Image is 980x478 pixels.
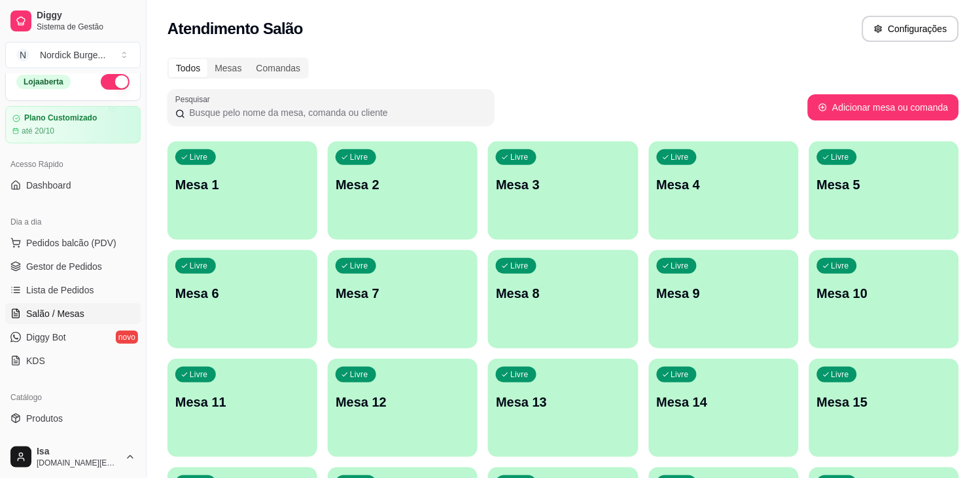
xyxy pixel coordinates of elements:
[26,179,71,192] span: Dashboard
[190,261,208,271] p: Livre
[190,152,208,162] p: Livre
[488,250,638,348] button: LivreMesa 8
[5,441,141,473] button: Isa[DOMAIN_NAME][EMAIL_ADDRESS][DOMAIN_NAME]
[167,141,317,240] button: LivreMesa 1
[26,260,102,273] span: Gestor de Pedidos
[5,350,141,371] a: KDS
[167,18,303,39] h2: Atendimento Salão
[175,175,309,194] p: Mesa 1
[831,152,850,162] p: Livre
[831,261,850,271] p: Livre
[817,393,951,411] p: Mesa 15
[808,94,959,120] button: Adicionar mesa ou comanda
[5,175,141,196] a: Dashboard
[657,175,791,194] p: Mesa 4
[16,48,29,62] span: N
[809,141,959,240] button: LivreMesa 5
[26,236,116,249] span: Pedidos balcão (PDV)
[5,5,141,37] a: DiggySistema de Gestão
[5,42,141,68] button: Select a team
[5,154,141,175] div: Acesso Rápido
[37,10,135,22] span: Diggy
[175,94,215,105] label: Pesquisar
[649,359,799,457] button: LivreMesa 14
[510,261,529,271] p: Livre
[26,331,66,344] span: Diggy Bot
[671,261,690,271] p: Livre
[350,152,368,162] p: Livre
[5,303,141,324] a: Salão / Mesas
[817,175,951,194] p: Mesa 5
[809,359,959,457] button: LivreMesa 15
[26,435,88,449] span: Complementos
[336,393,470,411] p: Mesa 12
[26,354,45,367] span: KDS
[24,113,97,123] article: Plano Customizado
[175,284,309,303] p: Mesa 6
[101,74,130,90] button: Alterar Status
[5,256,141,277] a: Gestor de Pedidos
[350,369,368,380] p: Livre
[5,408,141,429] a: Produtos
[185,106,487,119] input: Pesquisar
[496,284,630,303] p: Mesa 8
[671,152,690,162] p: Livre
[496,175,630,194] p: Mesa 3
[167,359,317,457] button: LivreMesa 11
[5,327,141,348] a: Diggy Botnovo
[336,284,470,303] p: Mesa 7
[488,359,638,457] button: LivreMesa 13
[207,59,249,77] div: Mesas
[809,250,959,348] button: LivreMesa 10
[649,250,799,348] button: LivreMesa 9
[328,250,478,348] button: LivreMesa 7
[5,432,141,452] a: Complementos
[510,152,529,162] p: Livre
[336,175,470,194] p: Mesa 2
[40,48,105,62] div: Nordick Burge ...
[5,106,141,143] a: Plano Customizadoaté 20/10
[175,393,309,411] p: Mesa 11
[657,393,791,411] p: Mesa 14
[488,141,638,240] button: LivreMesa 3
[169,59,207,77] div: Todos
[657,284,791,303] p: Mesa 9
[328,359,478,457] button: LivreMesa 12
[249,59,308,77] div: Comandas
[671,369,690,380] p: Livre
[22,126,54,136] article: até 20/10
[190,369,208,380] p: Livre
[496,393,630,411] p: Mesa 13
[37,446,120,458] span: Isa
[5,232,141,253] button: Pedidos balcão (PDV)
[5,280,141,301] a: Lista de Pedidos
[649,141,799,240] button: LivreMesa 4
[37,22,135,32] span: Sistema de Gestão
[26,307,84,320] span: Salão / Mesas
[26,284,94,297] span: Lista de Pedidos
[5,387,141,408] div: Catálogo
[831,369,850,380] p: Livre
[510,369,529,380] p: Livre
[37,458,120,468] span: [DOMAIN_NAME][EMAIL_ADDRESS][DOMAIN_NAME]
[167,250,317,348] button: LivreMesa 6
[26,412,63,425] span: Produtos
[862,16,959,42] button: Configurações
[16,75,71,89] div: Loja aberta
[5,211,141,232] div: Dia a dia
[817,284,951,303] p: Mesa 10
[328,141,478,240] button: LivreMesa 2
[350,261,368,271] p: Livre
